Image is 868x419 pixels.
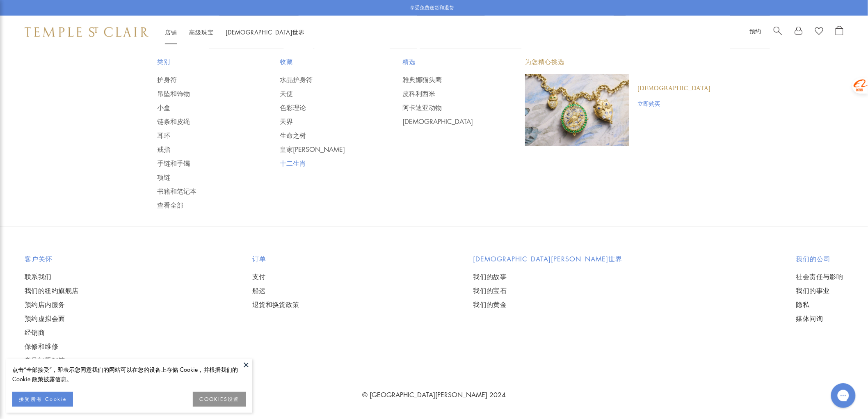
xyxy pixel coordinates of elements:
[165,27,305,37] nav: 主导航
[25,254,53,263] font: 客户关怀
[25,356,79,365] a: 常见问题解答
[157,89,190,98] font: 吊坠和饰物
[25,27,148,37] img: 圣克莱尔寺
[402,57,416,66] font: 精选
[815,26,823,38] a: 查看愿望清单
[796,314,823,323] font: 媒体问询
[157,187,247,196] a: 书籍和笔记本
[402,75,492,84] a: 雅典娜猫头鹰
[25,342,79,351] a: 保修和维修
[473,254,622,263] font: [DEMOGRAPHIC_DATA][PERSON_NAME]世界
[12,365,238,383] font: 点击“全部接受”，即表示您同意我们的网站可以在您的设备上存储 Cookie，并根据我们的 Cookie 政策披露信息。
[525,57,564,66] font: 为您精心挑选
[473,300,622,309] a: 我们的黄金
[252,272,299,281] a: 支付
[190,28,214,36] font: 高级珠宝
[157,201,247,210] a: 查看全部
[25,272,79,281] a: 联系我们
[157,145,247,154] a: 戒指
[637,99,711,108] a: 立即购买
[157,117,190,126] font: 链条和皮绳
[157,117,247,126] a: 链条和皮绳
[280,131,370,140] a: 生命之树
[25,314,79,323] a: 预约虚拟会面
[252,272,266,281] font: 支付
[402,117,473,126] font: [DEMOGRAPHIC_DATA]
[252,300,299,309] a: 退货和换货政策
[157,173,170,182] font: 项链
[157,159,190,168] font: 手链和手镯
[199,396,240,403] font: COOKIES设置
[796,286,843,295] a: 我们的事业
[402,89,492,98] a: 皮科利西米
[25,314,65,323] font: 预约虚拟会面
[157,89,247,98] a: 吊坠和饰物
[157,75,177,84] font: 护身符
[796,314,843,323] a: 媒体问询
[280,145,345,154] font: 皇家[PERSON_NAME]
[280,89,370,98] a: 天使
[157,131,247,140] a: 耳环
[25,272,52,281] font: 联系我们
[750,27,761,35] a: 预约
[796,286,830,295] font: 我们的事业
[280,131,306,140] font: 生命之树
[157,173,247,182] a: 项链
[280,75,313,84] font: 水晶护身符
[280,103,306,112] font: 色彩理论
[157,103,170,112] font: 小盒
[193,392,246,407] button: COOKIES设置
[25,286,79,295] a: 我们的纽约旗舰店
[402,75,442,84] font: 雅典娜猫头鹰
[25,300,79,309] a: 预约店内服务
[796,254,831,263] font: 我们的公司
[280,57,293,66] font: 收藏
[252,254,266,263] font: 订单
[25,328,79,337] a: 经销商
[226,28,305,36] a: [DEMOGRAPHIC_DATA]世界[DEMOGRAPHIC_DATA]世界
[774,26,782,38] a: 搜索
[280,145,370,154] a: 皇家[PERSON_NAME]
[157,103,247,112] a: 小盒
[252,286,266,295] font: 船运
[25,328,45,337] font: 经销商
[796,300,843,309] a: 隐私
[473,300,507,309] font: 我们的黄金
[796,300,810,309] font: 隐私
[165,28,177,36] font: 店铺
[226,28,305,36] font: [DEMOGRAPHIC_DATA]世界
[827,380,860,411] iframe: Gorgias 实时聊天信使
[280,117,293,126] font: 天界
[280,103,370,112] a: 色彩理论
[473,286,622,295] a: 我们的宝石
[637,84,711,93] a: [DEMOGRAPHIC_DATA]
[25,300,65,309] font: 预约店内服务
[473,272,622,281] a: 我们的故事
[410,5,454,11] font: 享受免费送货和退货
[402,103,442,112] font: 阿卡迪亚动物
[157,57,170,66] font: 类别
[25,342,58,351] font: 保修和维修
[473,286,507,295] font: 我们的宝石
[157,187,196,196] font: 书籍和笔记本
[19,396,66,403] font: 接受所有 Cookie
[157,145,170,154] font: 戒指
[362,390,506,399] a: © [GEOGRAPHIC_DATA][PERSON_NAME] 2024
[157,159,247,168] a: 手链和手镯
[796,272,843,281] a: 社会责任与影响
[402,117,492,126] a: [DEMOGRAPHIC_DATA]
[280,159,306,168] font: 十二生肖
[473,272,507,281] font: 我们的故事
[280,75,370,84] a: 水晶护身符
[157,131,170,140] font: 耳环
[252,286,299,295] a: 船运
[165,28,177,36] a: 店铺店铺
[25,356,65,365] font: 常见问题解答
